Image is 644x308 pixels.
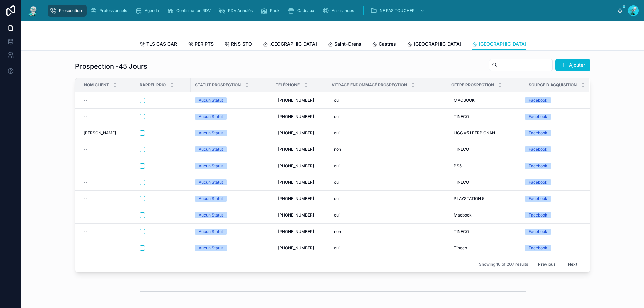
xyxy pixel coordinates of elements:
[275,243,323,253] a: [PHONE_NUMBER]
[44,3,617,18] div: scrollable content
[278,196,314,201] span: [PHONE_NUMBER]
[75,62,147,71] h1: Prospection -45 Jours
[525,114,581,120] a: Facebook
[275,226,323,237] a: [PHONE_NUMBER]
[278,212,314,218] span: [PHONE_NUMBER]
[454,130,495,136] span: UGC #5 l PERPIGNAN
[332,82,407,88] span: Vitrage endommagé Prospection
[84,98,131,103] a: --
[199,97,223,103] div: Aucun Statut
[275,161,323,171] a: [PHONE_NUMBER]
[320,5,359,17] a: Assurances
[454,180,469,185] span: TINECO
[165,5,215,17] a: Confirmation RDV
[454,245,467,251] span: Tineco
[278,114,314,119] span: [PHONE_NUMBER]
[145,8,159,13] span: Agenda
[529,146,547,152] div: Facebook
[84,130,131,136] a: [PERSON_NAME]
[334,245,340,251] span: oui
[188,38,214,51] a: PER PTS
[84,196,131,201] a: --
[529,245,547,251] div: Facebook
[451,144,520,155] a: TINECO
[195,163,267,169] a: Aucun Statut
[451,210,520,221] a: Macbook
[555,59,590,71] button: Ajouter
[454,147,469,152] span: TINECO
[275,193,323,204] a: [PHONE_NUMBER]
[84,245,131,251] a: --
[529,82,577,88] span: Source d'acquisition
[331,210,443,221] a: oui
[454,229,469,234] span: TINECO
[84,163,131,169] a: --
[84,180,131,185] a: --
[278,130,314,136] span: [PHONE_NUMBER]
[278,163,314,169] span: [PHONE_NUMBER]
[380,8,415,13] span: NE PAS TOUCHER
[334,212,340,218] span: oui
[331,193,443,204] a: oui
[278,245,314,251] span: [PHONE_NUMBER]
[334,229,341,234] span: non
[146,41,177,47] span: TLS CAS CAR
[454,98,475,103] span: MACBOOK
[84,163,88,169] span: --
[334,147,341,152] span: non
[451,82,494,88] span: Offre Prospection
[529,229,547,235] div: Facebook
[331,226,443,237] a: non
[84,212,88,218] span: --
[278,180,314,185] span: [PHONE_NUMBER]
[84,180,88,185] span: --
[451,193,520,204] a: PLAYSTATION 5
[334,41,361,47] span: Saint-Orens
[84,98,88,103] span: --
[275,95,323,106] a: [PHONE_NUMBER]
[334,196,340,201] span: oui
[334,163,340,169] span: oui
[525,179,581,185] a: Facebook
[278,229,314,234] span: [PHONE_NUMBER]
[334,114,340,119] span: oui
[275,144,323,155] a: [PHONE_NUMBER]
[331,128,443,138] a: oui
[270,8,280,13] span: Rack
[195,130,267,136] a: Aucun Statut
[454,196,484,201] span: PLAYSTATION 5
[297,8,314,13] span: Cadeaux
[231,41,252,47] span: RNS STO
[331,243,443,253] a: oui
[275,128,323,138] a: [PHONE_NUMBER]
[479,41,526,47] span: [GEOGRAPHIC_DATA]
[533,259,560,269] button: Previous
[472,38,526,51] a: [GEOGRAPHIC_DATA]
[278,147,314,152] span: [PHONE_NUMBER]
[451,95,520,106] a: MACBOOK
[525,97,581,103] a: Facebook
[451,111,520,122] a: TINECO
[529,163,547,169] div: Facebook
[379,41,396,47] span: Castres
[328,38,361,51] a: Saint-Orens
[84,229,88,234] span: --
[269,41,317,47] span: [GEOGRAPHIC_DATA]
[525,130,581,136] a: Facebook
[84,114,131,119] a: --
[332,8,354,13] span: Assurances
[529,212,547,218] div: Facebook
[479,262,528,267] span: Showing 10 of 207 results
[84,147,88,152] span: --
[195,229,267,235] a: Aucun Statut
[563,259,582,269] button: Next
[525,196,581,202] a: Facebook
[372,38,396,51] a: Castres
[529,114,547,120] div: Facebook
[195,212,267,218] a: Aucun Statut
[414,41,461,47] span: [GEOGRAPHIC_DATA]
[176,8,211,13] span: Confirmation RDV
[84,229,131,234] a: --
[199,245,223,251] div: Aucun Statut
[286,5,319,17] a: Cadeaux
